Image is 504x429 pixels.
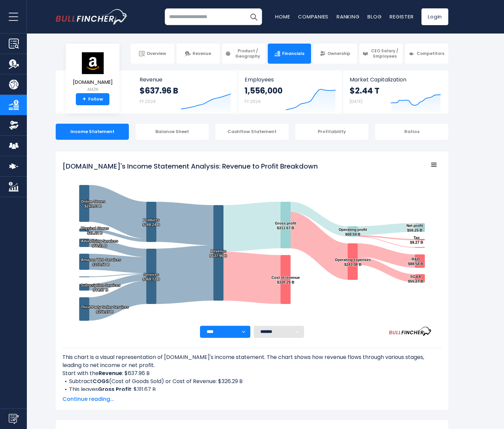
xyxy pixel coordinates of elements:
small: AMZN [73,86,113,93]
a: Ownership [313,44,357,64]
text: Physical Stores $21.22 B [81,226,109,235]
tspan: [DOMAIN_NAME]'s Income Statement Analysis: Revenue to Profit Breakdown [62,162,318,171]
text: Tax $9.27 B [410,236,423,244]
strong: + [83,96,86,102]
text: R&D $88.54 B [408,257,423,266]
a: Blog [367,13,382,20]
small: [DATE] [350,99,362,104]
text: Advertising Services $56.21 B [81,239,118,248]
span: Market Capitalization [350,76,441,83]
span: Product / Geography [233,48,262,59]
a: Home [275,13,290,20]
div: Ratios [375,124,448,140]
div: Balance Sheet [136,124,209,140]
text: Third-Party Seller Services $156.15 B [81,305,129,314]
li: This leaves : $311.67 B [62,385,442,393]
span: Financials [282,51,304,56]
small: FY 2024 [140,99,156,104]
strong: $2.44 T [350,85,380,96]
a: +Follow [76,93,109,105]
text: Online Stores $247.03 B [81,199,105,208]
text: Revenue $637.96 B [210,249,227,258]
a: Revenue [177,44,220,64]
a: Revenue $637.96 B FY 2024 [133,70,238,114]
span: CEO Salary / Employees [370,48,400,59]
text: Cost of revenue $326.29 B [271,275,300,284]
text: Services $369.72 B [143,272,160,281]
text: Operating profit $68.59 B [339,228,367,236]
span: [DOMAIN_NAME] [73,79,113,85]
text: Products $268.24 B [143,218,160,227]
span: Continue reading... [62,395,442,403]
text: Gross profit $311.67 B [275,221,296,230]
a: Ranking [337,13,359,20]
text: Amazon Web Services $107.56 B [81,258,121,266]
span: Revenue [140,76,231,83]
span: Employees [245,76,336,83]
a: Login [421,8,448,25]
strong: $637.96 B [140,85,178,96]
div: Profitability [295,124,368,140]
text: SG&A $55.27 B [408,274,423,283]
a: [DOMAIN_NAME] AMZN [72,52,113,94]
span: Ownership [327,51,350,56]
img: Ownership [9,120,19,130]
button: Search [245,8,262,25]
a: Go to homepage [56,9,128,24]
img: bullfincher logo [56,9,128,24]
div: This chart is a visual representation of [DOMAIN_NAME]'s income statement. The chart shows how re... [62,353,442,391]
small: FY 2024 [245,99,261,104]
a: Register [390,13,413,20]
a: Product / Geography [222,44,265,64]
span: Overview [147,51,166,56]
a: Employees 1,556,000 FY 2024 [238,70,342,114]
strong: 1,556,000 [245,85,283,96]
span: Revenue [193,51,211,56]
a: Companies [298,13,329,20]
a: CEO Salary / Employees [359,44,403,64]
div: Income Statement [56,124,129,140]
b: COGS [93,377,109,385]
svg: Amazon.com's Income Statement Analysis: Revenue to Profit Breakdown [62,158,442,326]
text: Operating expenses $243.08 B [335,258,371,266]
a: Financials [268,44,311,64]
a: Market Capitalization $2.44 T [DATE] [343,70,448,114]
li: Subtract (Cost of Goods Sold) or Cost of Revenue: $326.29 B [62,377,442,385]
b: Revenue [99,369,122,377]
text: Net profit $59.25 B [406,224,423,232]
span: Competitors [417,51,444,56]
a: Competitors [405,44,448,64]
div: Cashflow Statement [215,124,289,140]
text: Subscription Services $44.37 B [81,283,120,292]
a: Overview [131,44,174,64]
b: Gross Profit [98,385,131,393]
